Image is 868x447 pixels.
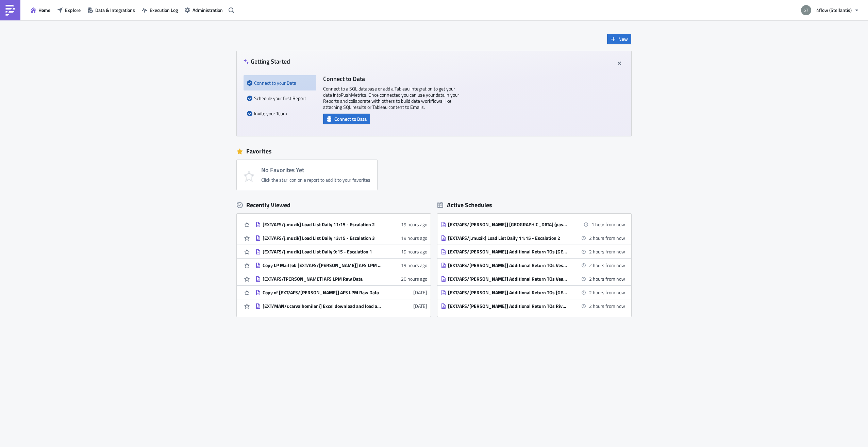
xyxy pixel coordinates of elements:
h4: Getting Started [244,58,290,65]
button: Explore [54,5,84,15]
span: New [618,35,628,43]
time: 2025-09-25 12:00 [589,289,625,296]
a: [EXT/AFS/j.muzik] Load List Daily 11:15 - Escalation 219 hours ago [255,218,427,231]
div: [EXT/AFS/j.muzik] Load List Daily 13:15 - Escalation 3 [263,235,382,241]
span: Explore [65,6,81,14]
time: 2025-09-24T12:45:17Z [401,248,427,255]
time: 2025-09-25 11:15 [589,234,625,242]
div: [EXT/MAN/r.carvalhomilani] Excel download and load assignment list to GEFCO Hub Mulhouse [263,303,382,309]
div: Schedule your first Report [247,90,313,106]
div: [EXT/AFS/[PERSON_NAME]] AFS LPM Raw Data [263,276,382,282]
button: Data & Integrations [84,5,138,15]
a: [EXT/MAN/r.carvalhomilani] Excel download and load assignment list to GEFCO Hub Mulhouse[DATE] [255,299,427,313]
img: PushMetrics [5,5,16,16]
button: Execution Log [138,5,181,15]
span: 4flow (Stellantis) [816,6,852,14]
div: [EXT/AFS/[PERSON_NAME]] [GEOGRAPHIC_DATA] (past 24h) [448,221,567,228]
span: Home [38,6,50,14]
div: Copy LP Mail Job [EXT/AFS/[PERSON_NAME]] AFS LPM Raw Data [263,262,382,268]
a: [EXT/AFS/[PERSON_NAME]] Additional Return TOs [GEOGRAPHIC_DATA]2 hours from now [441,245,625,258]
div: [EXT/AFS/[PERSON_NAME]] Additional Return TOs Vesoul (FR Hubs) [448,262,567,268]
time: 2025-09-25 12:00 [589,262,625,269]
img: Avatar [800,4,812,16]
div: [EXT/AFS/j.muzik] Load List Daily 11:15 - Escalation 2 [263,221,382,228]
time: 2025-09-25 12:00 [589,275,625,282]
h4: No Favorites Yet [261,167,370,173]
div: [EXT/AFS/j.muzik] Load List Daily 9:15 - Escalation 1 [263,249,382,255]
div: Connect to your Data [247,75,313,90]
a: [EXT/AFS/[PERSON_NAME]] AFS LPM Raw Data20 hours ago [255,272,427,285]
div: Copy of [EXT/AFS/[PERSON_NAME]] AFS LPM Raw Data [263,289,382,296]
div: [EXT/AFS/[PERSON_NAME]] Additional Return TOs Rivalta [448,303,567,309]
time: 2025-09-24T12:55:27Z [401,221,427,228]
div: Invite your Team [247,106,313,121]
time: 2025-09-19T16:33:22Z [413,302,427,310]
time: 2025-09-25 12:00 [589,302,625,310]
div: Favorites [237,146,631,156]
div: [EXT/AFS/[PERSON_NAME]] Additional Return TOs [GEOGRAPHIC_DATA] [448,289,567,296]
button: Administration [181,5,226,15]
div: [EXT/AFS/[PERSON_NAME]] Additional Return TOs [GEOGRAPHIC_DATA] [448,249,567,255]
a: [EXT/AFS/j.muzik] Load List Daily 13:15 - Escalation 319 hours ago [255,231,427,245]
span: Execution Log [150,6,178,14]
div: Recently Viewed [237,200,431,210]
time: 2025-09-25 11:00 [591,221,625,228]
div: [EXT/AFS/j.muzik] Load List Daily 11:15 - Escalation 2 [448,235,567,241]
span: Data & Integrations [95,6,135,14]
span: Administration [193,6,223,14]
span: Connect to Data [334,115,367,122]
a: [EXT/AFS/j.muzik] Load List Daily 11:15 - Escalation 22 hours from now [441,231,625,245]
time: 2025-09-24T12:16:23Z [401,262,427,269]
a: [EXT/AFS/[PERSON_NAME]] [GEOGRAPHIC_DATA] (past 24h)1 hour from now [441,218,625,231]
button: 4flow (Stellantis) [797,3,863,18]
time: 2025-09-24T12:54:48Z [401,234,427,242]
a: Copy LP Mail Job [EXT/AFS/[PERSON_NAME]] AFS LPM Raw Data19 hours ago [255,259,427,272]
time: 2025-09-25 12:00 [589,248,625,255]
time: 2025-09-24T12:14:02Z [401,275,427,282]
a: Copy of [EXT/AFS/[PERSON_NAME]] AFS LPM Raw Data[DATE] [255,286,427,299]
p: Connect to a SQL database or add a Tableau integration to get your data into PushMetrics . Once c... [323,86,459,110]
a: [EXT/AFS/[PERSON_NAME]] Additional Return TOs Vesoul (FR Hubs)2 hours from now [441,259,625,272]
button: New [607,34,631,44]
a: [EXT/AFS/[PERSON_NAME]] Additional Return TOs Vesoul (EU Hubs)2 hours from now [441,272,625,285]
button: Home [27,5,54,15]
time: 2025-09-23T09:05:06Z [413,289,427,296]
div: Active Schedules [437,201,492,209]
h4: Connect to Data [323,75,459,82]
a: [EXT/AFS/j.muzik] Load List Daily 9:15 - Escalation 119 hours ago [255,245,427,258]
a: [EXT/AFS/[PERSON_NAME]] Additional Return TOs Rivalta2 hours from now [441,299,625,313]
div: [EXT/AFS/[PERSON_NAME]] Additional Return TOs Vesoul (EU Hubs) [448,276,567,282]
a: Connect to Data [323,115,370,122]
div: Click the star icon on a report to add it to your favorites [261,177,370,183]
button: Connect to Data [323,114,370,124]
a: [EXT/AFS/[PERSON_NAME]] Additional Return TOs [GEOGRAPHIC_DATA]2 hours from now [441,286,625,299]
